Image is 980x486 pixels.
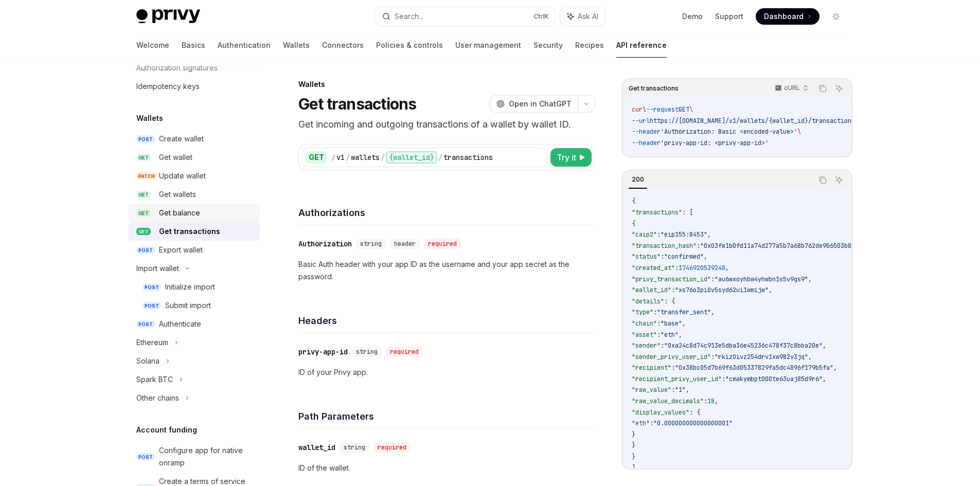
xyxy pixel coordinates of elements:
span: string [360,240,382,248]
div: Update wallet [159,170,206,182]
span: "base" [661,319,682,328]
span: } [632,441,635,449]
div: 200 [629,173,647,186]
div: Export wallet [159,244,203,256]
button: Ask AI [832,173,846,187]
span: : [650,419,653,427]
a: POSTConfigure app for native onramp [128,441,260,472]
a: Recipes [575,33,604,58]
div: transactions [443,152,493,163]
span: "privy_transaction_id" [632,275,711,283]
div: Authorization [298,239,352,249]
span: 'Authorization: Basic <encoded-value>' [661,128,797,136]
span: "0xa24c8d74c913e5dba36e45236c478f37c8bba20e" [664,341,823,350]
span: \ [797,128,801,136]
span: GET [136,209,151,217]
span: Get transactions [629,84,679,93]
span: : [671,364,675,372]
span: "recipient" [632,364,671,372]
a: Connectors [322,33,364,58]
h5: Account funding [136,424,197,436]
div: privy-app-id [298,347,348,357]
a: Welcome [136,33,169,58]
div: Get balance [159,207,200,219]
span: : [657,331,661,339]
div: Import wallet [136,262,179,275]
span: "type" [632,308,653,316]
span: "wallet_id" [632,286,671,294]
span: , [808,353,812,361]
span: , [715,397,718,405]
div: Submit import [165,299,211,312]
span: : [704,397,707,405]
span: "caip2" [632,230,657,239]
div: Get transactions [159,225,220,238]
span: POST [136,453,155,461]
div: required [386,347,423,357]
span: POST [136,246,155,254]
span: PATCH [136,172,157,180]
span: : [697,242,700,250]
div: Wallets [298,79,595,89]
span: header [394,240,416,248]
span: GET [136,154,151,161]
span: 1746920539240 [679,264,725,272]
span: "created_at" [632,264,675,272]
span: : [711,353,715,361]
h1: Get transactions [298,95,417,113]
span: , [682,319,686,328]
span: --header [632,139,661,147]
span: ], [632,464,639,472]
div: Ethereum [136,336,168,349]
div: / [381,152,385,163]
span: , [833,364,837,372]
a: Support [715,11,743,22]
span: , [823,375,826,383]
span: Dashboard [764,11,804,22]
span: : [671,386,675,394]
span: GET [679,105,689,114]
div: {wallet_id} [386,151,437,164]
div: / [346,152,350,163]
span: "eth" [661,331,679,339]
span: "1" [675,386,686,394]
span: Ctrl K [533,12,549,21]
span: "confirmed" [664,253,704,261]
span: , [711,308,715,316]
a: User management [455,33,521,58]
div: wallets [351,152,380,163]
span: "0x03fe1b0fd11a74d277a5b7a68b762de906503b82cbce2fc791250fd2b77cf137" [700,242,945,250]
span: https://[DOMAIN_NAME]/v1/wallets/{wallet_id}/transactions [650,117,855,125]
span: : [ [682,208,693,217]
span: string [344,443,365,452]
span: "raw_value_decimals" [632,397,704,405]
span: : { [664,297,675,305]
span: --header [632,128,661,136]
a: GETGet wallet [128,148,260,167]
span: "details" [632,297,664,305]
a: API reference [616,33,667,58]
div: Initialize import [165,281,215,293]
span: "xs76o3pi0v5syd62ui1wmijw" [675,286,769,294]
span: --request [646,105,679,114]
span: curl [632,105,646,114]
div: required [373,442,411,453]
h5: Wallets [136,112,163,124]
span: : { [689,408,700,417]
span: POST [136,135,155,143]
p: ID of your Privy app. [298,366,595,379]
span: Open in ChatGPT [509,99,572,109]
span: string [356,348,378,356]
a: POSTAuthenticate [128,315,260,333]
span: "recipient_privy_user_id" [632,375,722,383]
span: GET [136,191,151,199]
span: { [632,197,635,205]
span: , [769,286,772,294]
span: GET [136,228,151,236]
span: { [632,220,635,228]
div: / [438,152,442,163]
a: GETGet transactions [128,222,260,241]
span: "asset" [632,331,657,339]
p: Get incoming and outgoing transactions of a wallet by wallet ID. [298,117,595,132]
span: "raw_value" [632,386,671,394]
